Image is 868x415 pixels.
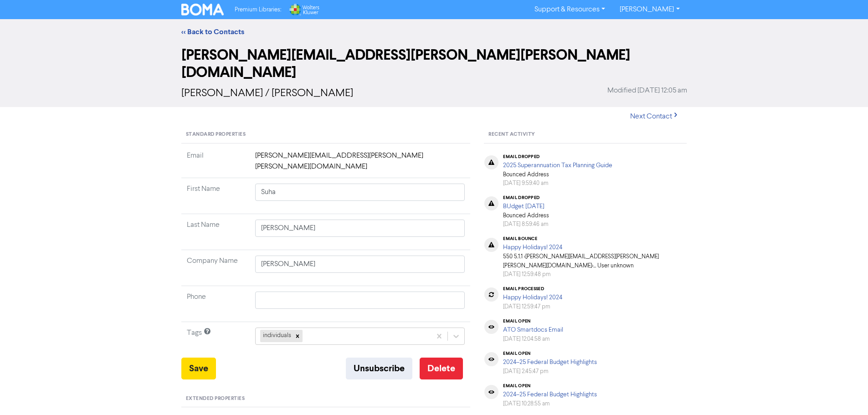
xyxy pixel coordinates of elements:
[346,358,412,379] button: Unsubscribe
[503,195,549,229] div: Bounced Address
[503,236,686,279] div: 550 5.1.1 <[PERSON_NAME][EMAIL_ADDRESS][PERSON_NAME][PERSON_NAME][DOMAIN_NAME]>... User unknown
[181,390,471,408] div: Extended Properties
[181,27,244,36] a: << Back to Contacts
[503,391,597,398] a: 2024–25 Federal Budget Highlights
[503,318,563,324] div: email open
[503,351,597,356] div: email open
[503,367,597,376] div: [DATE] 2:45:47 pm
[181,214,250,250] td: Last Name
[235,7,281,13] span: Premium Libraries:
[503,327,563,333] a: ATO Smartdocs Email
[503,359,597,365] a: 2024–25 Federal Budget Highlights
[503,383,597,389] div: email open
[822,371,868,415] iframe: Chat Widget
[250,150,471,178] td: [PERSON_NAME][EMAIL_ADDRESS][PERSON_NAME][PERSON_NAME][DOMAIN_NAME]
[503,244,562,251] a: Happy Holidays! 2024
[260,330,293,342] div: individuals
[503,154,612,159] div: email dropped
[181,250,250,286] td: Company Name
[181,286,250,322] td: Phone
[288,4,319,15] img: Wolters Kluwer
[607,85,687,96] span: Modified [DATE] 12:05 am
[503,294,562,301] a: Happy Holidays! 2024
[181,358,216,379] button: Save
[181,46,687,82] h2: [PERSON_NAME][EMAIL_ADDRESS][PERSON_NAME][PERSON_NAME][DOMAIN_NAME]
[527,2,612,17] a: Support & Resources
[181,150,250,178] td: Email
[181,4,224,15] img: BOMA Logo
[503,195,549,200] div: email dropped
[503,236,686,241] div: email bounce
[503,302,562,311] div: [DATE] 12:59:47 pm
[181,322,250,358] td: Tags
[503,203,544,210] a: BUdget [DATE]
[612,2,687,17] a: [PERSON_NAME]
[181,88,353,99] span: [PERSON_NAME] / [PERSON_NAME]
[503,220,549,229] div: [DATE] 8:59:46 am
[622,107,687,126] button: Next Contact
[503,162,612,169] a: 2025 Superannuation Tax Planning Guide
[503,286,562,292] div: email processed
[503,400,597,408] div: [DATE] 10:28:55 am
[181,126,471,143] div: Standard Properties
[503,154,612,188] div: Bounced Address
[503,179,612,188] div: [DATE] 9:59:40 am
[420,358,463,379] button: Delete
[484,126,687,143] div: Recent Activity
[503,335,563,343] div: [DATE] 12:04:58 am
[181,178,250,214] td: First Name
[503,270,686,279] div: [DATE] 12:59:48 pm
